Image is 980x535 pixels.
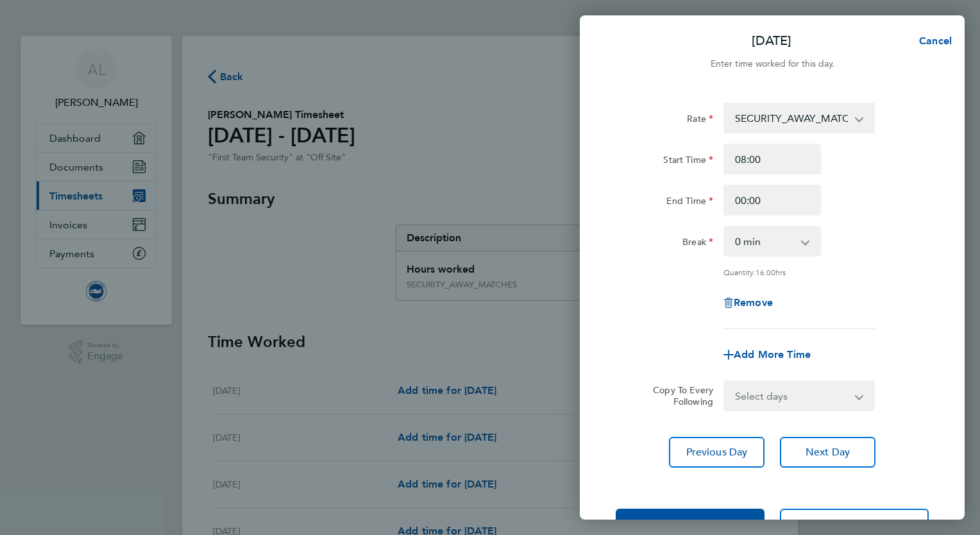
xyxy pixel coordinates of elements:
[663,154,713,169] label: Start Time
[669,437,765,468] button: Previous Day
[723,350,811,360] button: Add More Time
[723,298,773,308] button: Remove
[723,144,821,174] input: E.g. 08:00
[687,113,713,128] label: Rate
[734,296,773,309] span: Remove
[580,56,965,72] div: Enter time worked for this day.
[653,518,727,531] span: Save Timesheet
[915,35,952,47] span: Cancel
[752,32,791,50] p: [DATE]
[686,446,748,459] span: Previous Day
[734,348,811,361] span: Add More Time
[793,518,915,531] span: Save & Submit Timesheet
[806,446,850,459] span: Next Day
[723,185,821,216] input: E.g. 18:00
[780,437,875,468] button: Next Day
[756,267,775,277] span: 16.00
[666,195,713,210] label: End Time
[682,236,713,251] label: Break
[723,267,875,277] div: Quantity: hrs
[643,384,713,407] label: Copy To Every Following
[899,28,965,54] button: Cancel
